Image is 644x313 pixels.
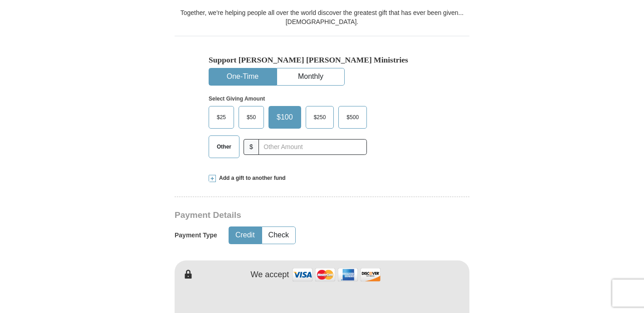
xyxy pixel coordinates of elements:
[277,68,344,85] button: Monthly
[259,139,367,155] input: Other Amount
[262,227,295,244] button: Check
[175,210,406,221] h3: Payment Details
[209,68,276,85] button: One-Time
[242,111,260,124] span: $50
[342,111,363,124] span: $500
[212,111,230,124] span: $25
[272,111,298,124] span: $100
[229,227,261,244] button: Credit
[291,265,382,284] img: credit cards accepted
[216,174,286,182] span: Add a gift to another fund
[209,55,435,65] h5: Support [PERSON_NAME] [PERSON_NAME] Ministries
[244,139,259,155] span: $
[175,8,469,26] div: Together, we're helping people all over the world discover the greatest gift that has ever been g...
[251,270,289,280] h4: We accept
[309,111,331,124] span: $250
[209,96,265,102] strong: Select Giving Amount
[175,231,217,239] h5: Payment Type
[212,140,236,154] span: Other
